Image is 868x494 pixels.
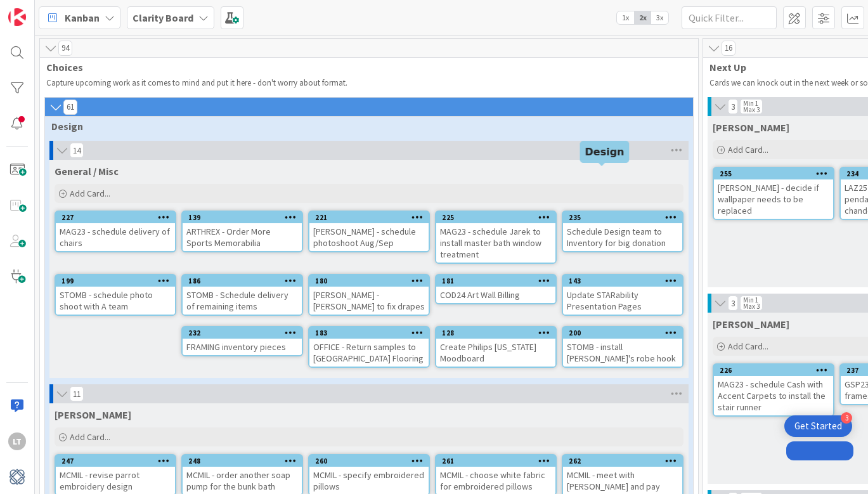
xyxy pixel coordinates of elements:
div: 255[PERSON_NAME] - decide if wallpaper needs to be replaced [714,168,833,219]
a: 226MAG23 - schedule Cash with Accent Carpets to install the stair runner [713,363,834,417]
div: 260 [309,455,429,467]
div: Open Get Started checklist, remaining modules: 3 [784,415,852,437]
div: 143Update STARability Presentation Pages [563,275,682,315]
img: Visit kanbanzone.com [8,8,26,26]
div: 128 [442,328,555,337]
div: [PERSON_NAME] - schedule photoshoot Aug/Sep [309,223,429,251]
span: Kanban [65,10,100,25]
div: 200 [563,327,682,339]
a: 180[PERSON_NAME] - [PERSON_NAME] to fix drapes [308,274,430,316]
div: 232 [183,327,302,339]
span: 3 [728,99,738,114]
a: 255[PERSON_NAME] - decide if wallpaper needs to be replaced [713,167,834,220]
span: 11 [70,386,84,401]
span: 61 [63,100,77,115]
div: 225 [442,213,555,222]
div: [PERSON_NAME] - decide if wallpaper needs to be replaced [714,179,833,219]
div: MAG23 - schedule Cash with Accent Carpets to install the stair runner [714,376,833,415]
span: Add Card... [728,341,768,352]
span: Add Card... [70,431,110,443]
div: Max 3 [743,303,760,309]
div: 181COD24 Art Wall Billing [436,275,555,303]
div: 199STOMB - schedule photo shoot with A team [56,275,175,315]
div: STOMB - schedule photo shoot with A team [56,287,175,315]
div: OFFICE - Return samples to [GEOGRAPHIC_DATA] Flooring [309,339,429,367]
span: MCMIL McMillon [55,408,131,421]
span: Add Card... [728,144,768,155]
div: 199 [62,276,175,285]
div: 139 [183,212,302,223]
p: Capture upcoming work as it comes to mind and put it here - don't worry about format. [46,78,692,88]
div: 226MAG23 - schedule Cash with Accent Carpets to install the stair runner [714,365,833,415]
div: 235Schedule Design team to Inventory for big donation [563,212,682,251]
div: 186 [188,276,302,285]
div: 139 [188,213,302,222]
div: 248 [183,455,302,467]
div: FRAMING inventory pieces [183,339,302,355]
div: 183 [315,328,429,337]
div: 221 [315,213,429,222]
div: 221 [309,212,429,223]
a: 143Update STARability Presentation Pages [562,274,683,316]
div: 255 [714,168,833,179]
a: 227MAG23 - schedule delivery of chairs [55,211,176,252]
div: 186 [183,275,302,287]
div: 248 [188,457,302,465]
a: 128Create Philips [US_STATE] Moodboard [435,326,557,368]
a: 225MAG23 - schedule Jarek to install master bath window treatment [435,211,557,264]
a: 183OFFICE - Return samples to [GEOGRAPHIC_DATA] Flooring [308,326,430,368]
div: 143 [563,275,682,287]
div: ARTHREX - Order More Sports Memorabilia [183,223,302,251]
div: 226 [714,365,833,376]
span: 94 [58,41,72,56]
div: [PERSON_NAME] - [PERSON_NAME] to fix drapes [309,287,429,315]
div: 262 [569,457,682,465]
div: 225 [436,212,555,223]
div: 186STOMB - Schedule delivery of remaining items [183,275,302,315]
div: STOMB - Schedule delivery of remaining items [183,287,302,315]
div: 260 [315,457,429,465]
a: 139ARTHREX - Order More Sports Memorabilia [181,211,303,252]
span: 14 [70,143,84,158]
div: Update STARability Presentation Pages [563,287,682,315]
div: Get Started [794,420,842,432]
div: 262 [563,455,682,467]
div: 200STOMB - install [PERSON_NAME]'s robe hook [563,327,682,367]
a: 199STOMB - schedule photo shoot with A team [55,274,176,316]
div: 247 [62,457,175,465]
div: 199 [56,275,175,287]
div: STOMB - install [PERSON_NAME]'s robe hook [563,339,682,367]
a: 200STOMB - install [PERSON_NAME]'s robe hook [562,326,683,368]
div: 227 [62,213,175,222]
div: 180[PERSON_NAME] - [PERSON_NAME] to fix drapes [309,275,429,315]
div: 200 [569,328,682,337]
div: 181 [442,276,555,285]
div: 227 [56,212,175,223]
div: 225MAG23 - schedule Jarek to install master bath window treatment [436,212,555,263]
a: 235Schedule Design team to Inventory for big donation [562,211,683,252]
div: 221[PERSON_NAME] - schedule photoshoot Aug/Sep [309,212,429,251]
div: 180 [309,275,429,287]
a: 186STOMB - Schedule delivery of remaining items [181,274,303,316]
b: Clarity Board [133,11,193,24]
span: Gina [713,121,789,134]
span: 16 [722,41,735,56]
div: MAG23 - schedule delivery of chairs [56,223,175,251]
div: Min 1 [743,100,758,107]
div: 181 [436,275,555,287]
div: 183OFFICE - Return samples to [GEOGRAPHIC_DATA] Flooring [309,327,429,367]
div: 232 [188,328,302,337]
span: Design [51,120,677,133]
div: Schedule Design team to Inventory for big donation [563,223,682,251]
span: 3x [651,11,668,24]
span: Lisa T. [713,318,789,330]
a: 221[PERSON_NAME] - schedule photoshoot Aug/Sep [308,211,430,252]
div: 180 [315,276,429,285]
div: 261 [436,455,555,467]
div: 255 [720,169,833,178]
div: COD24 Art Wall Billing [436,287,555,303]
div: 232FRAMING inventory pieces [183,327,302,355]
div: Min 1 [743,297,758,303]
div: 235 [563,212,682,223]
div: 227MAG23 - schedule delivery of chairs [56,212,175,251]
